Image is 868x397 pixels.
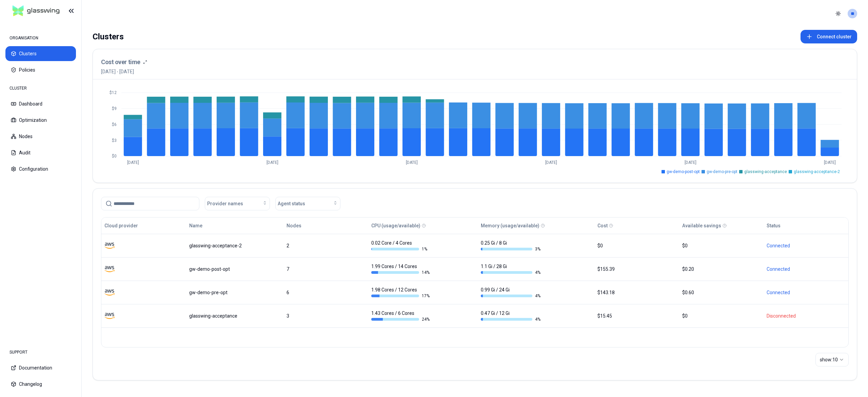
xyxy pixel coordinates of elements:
tspan: [DATE] [824,160,836,165]
div: 17 % [371,293,431,299]
div: 6 [287,289,365,296]
tspan: $12 [110,90,117,95]
button: Name [189,219,202,232]
div: 1.99 Cores / 14 Cores [371,263,431,275]
div: 7 [287,266,365,272]
tspan: [DATE] [127,160,139,165]
tspan: $9 [112,106,117,111]
div: $0.60 [682,289,761,296]
div: 1.98 Cores / 12 Cores [371,286,431,299]
button: Available savings [682,219,721,232]
button: Cost [597,219,608,232]
div: 4 % [481,270,540,275]
tspan: [DATE] [685,160,696,165]
div: 1.1 Gi / 28 Gi [481,263,540,275]
div: Connected [767,242,845,249]
span: Agent status [278,200,305,207]
tspan: [DATE] [267,160,278,165]
div: Connected [767,289,845,296]
button: Memory (usage/available) [481,219,539,232]
div: glasswing-acceptance [189,313,281,319]
span: glasswing-acceptance [744,169,787,174]
tspan: $0 [112,154,117,158]
button: CPU (usage/available) [371,219,420,232]
div: 1.43 Cores / 6 Cores [371,310,431,322]
button: Connect cluster [801,30,857,43]
div: 1 % [371,246,431,252]
tspan: [DATE] [545,160,557,165]
span: glasswing-acceptance-2 [794,169,840,174]
button: Cloud provider [104,219,138,232]
div: Clusters [93,30,124,43]
div: 24 % [371,317,431,322]
div: Connected [767,266,845,272]
img: aws [104,287,115,298]
button: Provider names [205,197,270,210]
div: $143.18 [597,289,676,296]
div: $0.20 [682,266,761,272]
div: $0 [597,242,676,249]
div: $0 [682,242,761,249]
img: aws [104,311,115,321]
div: 0.25 Gi / 8 Gi [481,240,540,252]
div: ORGANISATION [5,31,76,45]
button: Audit [5,145,76,160]
div: CLUSTER [5,81,76,95]
img: GlassWing [10,3,62,19]
img: aws [104,264,115,274]
button: Nodes [5,129,76,144]
div: SUPPORT [5,345,76,359]
div: 4 % [481,293,540,299]
div: $15.45 [597,313,676,319]
span: [DATE] - [DATE] [101,68,147,75]
div: 0.47 Gi / 12 Gi [481,310,540,322]
div: 4 % [481,317,540,322]
div: 0.02 Core / 4 Cores [371,240,431,252]
div: Disconnected [767,313,845,319]
div: $155.39 [597,266,676,272]
button: Agent status [275,197,340,210]
button: Dashboard [5,96,76,111]
div: 3 % [481,246,540,252]
tspan: [DATE] [406,160,418,165]
button: Clusters [5,46,76,61]
span: gw-demo-pre-opt [707,169,737,174]
tspan: $6 [112,122,117,127]
span: gw-demo-post-opt [667,169,700,174]
div: 3 [287,313,365,319]
button: Nodes [287,219,301,232]
button: Changelog [5,377,76,392]
div: Status [767,222,781,229]
button: Documentation [5,360,76,375]
div: 0.99 Gi / 24 Gi [481,286,540,299]
div: gw-demo-pre-opt [189,289,281,296]
img: aws [104,241,115,251]
span: Provider names [207,200,243,207]
button: Optimization [5,113,76,128]
div: gw-demo-post-opt [189,266,281,272]
div: 2 [287,242,365,249]
div: $0 [682,313,761,319]
button: Policies [5,62,76,77]
h3: Cost over time [101,57,140,67]
div: glasswing-acceptance-2 [189,242,281,249]
button: Configuration [5,162,76,176]
tspan: $3 [112,138,117,143]
div: 14 % [371,270,431,275]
